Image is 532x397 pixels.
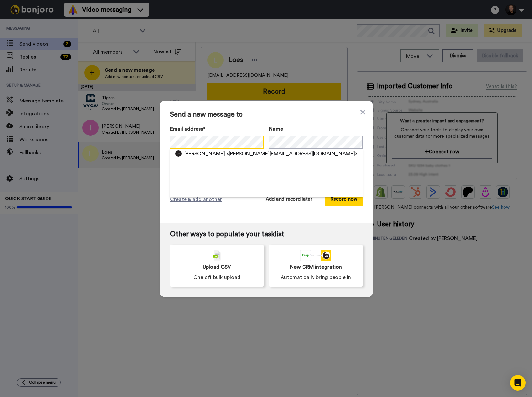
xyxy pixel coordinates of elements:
img: 5da70db0-6cc0-4b49-8a44-0164685a13fe.png [175,150,182,157]
div: animation [300,250,331,261]
span: Name [269,125,283,133]
span: [PERSON_NAME] [184,150,225,157]
button: Record now [325,193,363,206]
span: Create & add another [170,196,222,203]
span: Automatically bring people in [281,274,351,281]
span: New CRM integration [290,263,342,271]
span: Other ways to populate your tasklist [170,231,363,238]
div: Intercom Messenger openen [510,375,526,391]
button: Add and record later [261,193,317,206]
span: One off bulk upload [193,274,240,281]
span: <[PERSON_NAME][EMAIL_ADDRESS][DOMAIN_NAME]> [226,150,357,157]
label: Email address* [170,125,264,133]
span: Send a new message to [170,111,363,119]
img: csv-grey.png [213,250,221,261]
span: Upload CSV [203,263,231,271]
